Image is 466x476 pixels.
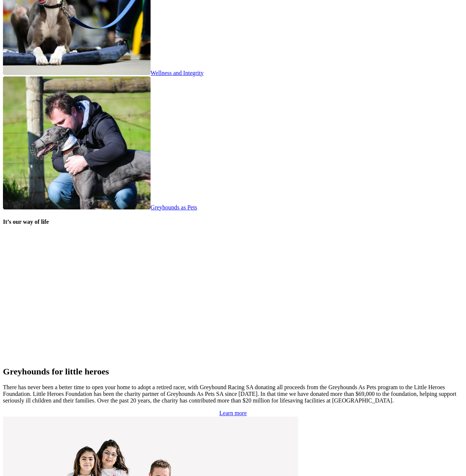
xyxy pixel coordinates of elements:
a: Wellness and Integrity [3,70,204,76]
p: There has never been a better time to open your home to adopt a retired racer, with Greyhound Rac... [3,384,463,404]
span: Wellness and Integrity [151,70,204,76]
span: Greyhounds as Pets [151,204,197,210]
a: Learn more [219,410,246,416]
img: feature-wellness-and-integrity.jpg [3,76,151,209]
a: Greyhounds as Pets [3,204,197,210]
h4: It’s our way of life [3,219,463,225]
h2: Greyhounds for little heroes [3,367,463,377]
